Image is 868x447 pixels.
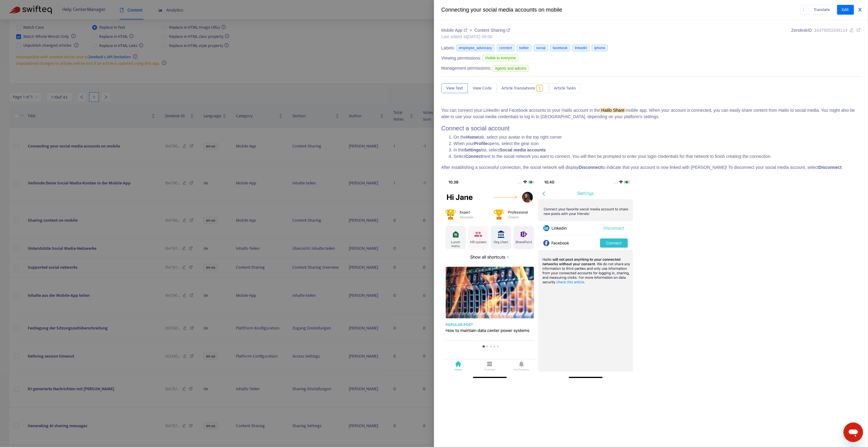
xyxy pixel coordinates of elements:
[473,85,492,92] span: View Code
[592,45,608,51] span: iphone
[454,134,861,140] li: On the tab, select your avatar in the top right corner
[441,45,455,51] span: Labels:
[456,45,494,51] span: employee_advocacy
[454,140,861,147] li: When your opens, select the gear icon
[842,6,849,13] span: Edit
[468,83,497,93] button: View Code
[534,45,548,51] span: social
[844,423,863,442] iframe: Button to launch messaging window
[538,175,633,380] img: IMG_0343.PNG
[465,154,483,159] strong: Connect
[446,85,463,92] span: View Text
[501,85,535,92] span: Article Translations
[441,55,481,61] span: Viewing permissions:
[550,45,570,51] span: facebook
[441,125,861,132] h2: Connect a social account
[441,27,510,34] div: >
[497,45,515,51] span: connect
[441,83,468,93] button: View Text
[466,135,478,140] strong: Home
[464,147,481,152] strong: Settings
[517,45,531,51] span: twitter
[801,7,806,12] span: more
[549,83,581,93] button: Article Tasks
[791,27,861,40] div: Zendesk ID:
[441,28,468,33] a: Mobile App
[474,141,488,146] strong: Profile
[858,7,863,12] span: close
[475,28,510,33] a: Content Sharing
[809,5,835,15] button: Translate
[441,34,510,40] div: Last edited at [DATE] 09:00
[572,45,590,51] span: linkedin
[497,83,549,93] button: Article Translations1
[837,5,854,15] button: Edit
[483,55,518,61] span: Visible to everyone
[493,65,529,72] span: Agents and admins
[819,165,841,170] strong: Disconnect
[441,164,861,171] p: After establishing a successful connection, the social network will display to indicate that your...
[801,5,807,15] button: more
[454,153,861,160] li: Select next to the social network you want to connect. You will then be prompted to enter your lo...
[536,85,543,92] span: 1
[441,65,491,71] span: Management permissions:
[814,6,830,13] span: Translate
[554,85,576,92] span: Article Tasks
[454,147,861,153] li: In the list, select
[441,6,801,14] div: Connecting your social media accounts on mobile
[579,165,602,170] strong: Disconnect
[600,108,626,113] sqkw: Haiilo Share
[856,7,864,13] button: Close
[814,28,848,33] span: 16479053348114
[441,107,861,120] p: You can connect your LinkedIn and Facebook accounts to your Haiilo account in the mobile app. Whe...
[443,175,537,380] img: IMG_0341.PNG
[500,147,546,152] strong: Social media accounts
